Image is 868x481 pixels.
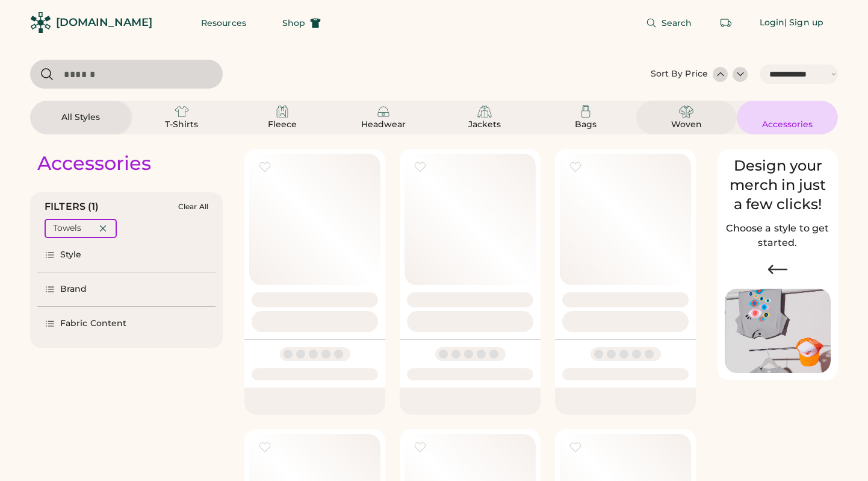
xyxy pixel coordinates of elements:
img: Bags Icon [578,104,593,119]
img: Image of Lisa Congdon Eye Print on T-Shirt and Hat [725,289,831,374]
span: Shop [282,19,305,27]
div: Headwear [356,119,411,131]
div: T-Shirts [155,119,209,131]
div: [DOMAIN_NAME] [56,15,152,30]
div: FILTERS (1) [45,200,99,214]
div: Woven [659,119,713,131]
img: Accessories Icon [780,104,795,119]
button: Shop [268,11,335,35]
div: Bags [559,119,613,131]
img: T-Shirts Icon [175,104,189,119]
img: Headwear Icon [376,104,391,119]
div: Fabric Content [60,318,126,330]
span: Search [662,19,692,27]
div: All Styles [54,112,108,124]
button: Retrieve an order [714,11,738,35]
h2: Choose a style to get started. [725,221,831,250]
div: Jackets [457,119,512,131]
div: Clear All [178,203,208,211]
div: Design your merch in just a few clicks! [725,156,831,214]
img: Fleece Icon [275,104,290,119]
button: Search [631,11,707,35]
div: Towels [53,222,81,234]
button: Resources [187,11,261,35]
div: Sort By Price [651,68,708,80]
img: Rendered Logo - Screens [30,12,51,33]
div: Login [760,17,785,29]
img: Jackets Icon [477,104,492,119]
div: Accessories [760,119,814,131]
img: Woven Icon [679,104,693,119]
div: Accessories [37,151,151,175]
div: Fleece [255,119,309,131]
div: Style [60,249,82,261]
div: | Sign up [784,17,823,29]
div: Brand [60,283,87,295]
